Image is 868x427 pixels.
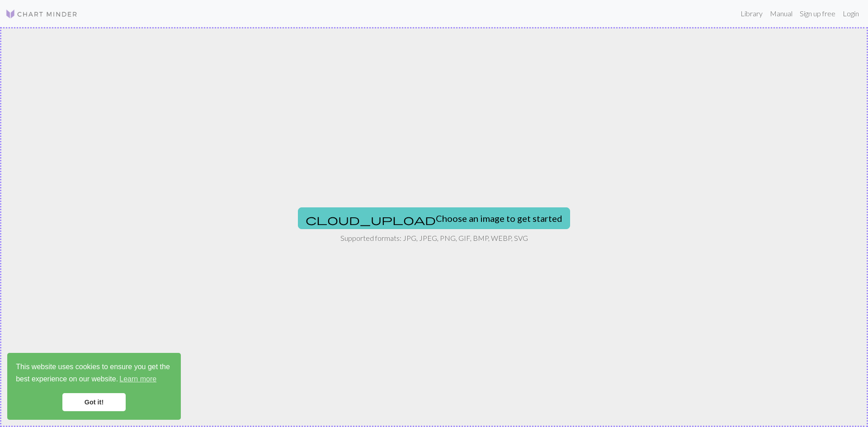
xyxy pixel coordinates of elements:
[5,9,78,19] img: Logo
[16,361,172,386] span: This website uses cookies to ensure you get the best experience on our website.
[118,372,158,386] a: learn more about cookies
[298,207,570,229] button: Choose an image to get started
[737,5,766,23] a: Library
[766,5,796,23] a: Manual
[340,233,528,244] p: Supported formats: JPG, JPEG, PNG, GIF, BMP, WEBP, SVG
[796,5,839,23] a: Sign up free
[839,5,863,23] a: Login
[7,353,181,420] div: cookieconsent
[62,393,126,411] a: dismiss cookie message
[306,213,436,226] span: cloud_upload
